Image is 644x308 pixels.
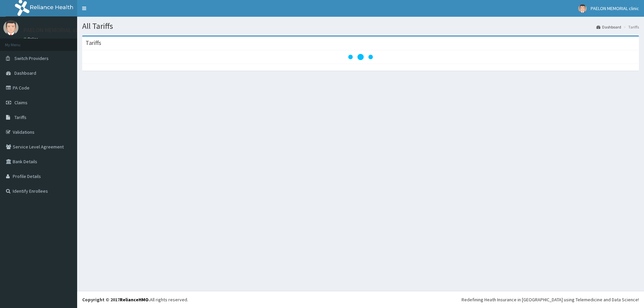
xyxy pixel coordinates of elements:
[596,24,621,30] a: Dashboard
[578,4,587,13] img: User Image
[23,37,40,41] a: Online
[23,27,87,33] p: PAELON MEMORIAL clinic
[14,100,28,106] span: Claims
[14,114,26,120] span: Tariffs
[591,5,639,11] span: PAELON MEMORIAL clinic
[622,24,639,30] li: Tariffs
[77,291,644,308] footer: All rights reserved.
[14,55,49,61] span: Switch Providers
[86,40,101,46] h3: Tariffs
[14,70,36,76] span: Dashboard
[120,297,149,303] a: RelianceHMO
[3,20,18,35] img: User Image
[347,44,374,70] svg: audio-loading
[462,296,639,303] div: Redefining Heath Insurance in [GEOGRAPHIC_DATA] using Telemedicine and Data Science!
[82,22,639,30] h1: All Tariffs
[82,297,150,303] strong: Copyright © 2017 .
